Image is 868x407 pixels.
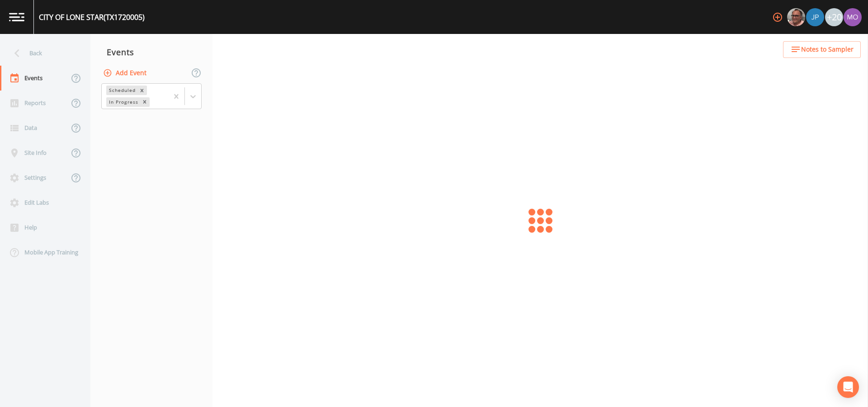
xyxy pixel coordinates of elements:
div: Open Intercom Messenger [837,376,859,398]
img: logo [9,13,24,21]
div: CITY OF LONE STAR (TX1720005) [39,12,145,23]
img: 4e251478aba98ce068fb7eae8f78b90c [844,8,862,26]
span: Notes to Sampler [801,44,854,55]
div: Events [90,41,212,63]
div: +20 [825,8,843,26]
div: Joshua gere Paul [806,8,825,26]
div: In Progress [106,97,140,107]
div: Mike Franklin [787,8,806,26]
div: Remove In Progress [140,97,150,107]
img: 41241ef155101aa6d92a04480b0d0000 [806,8,824,26]
div: Remove Scheduled [137,86,147,95]
img: e2d790fa78825a4bb76dcb6ab311d44c [787,8,805,26]
button: Notes to Sampler [783,41,861,58]
button: Add Event [101,65,150,81]
div: Scheduled [106,86,137,95]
